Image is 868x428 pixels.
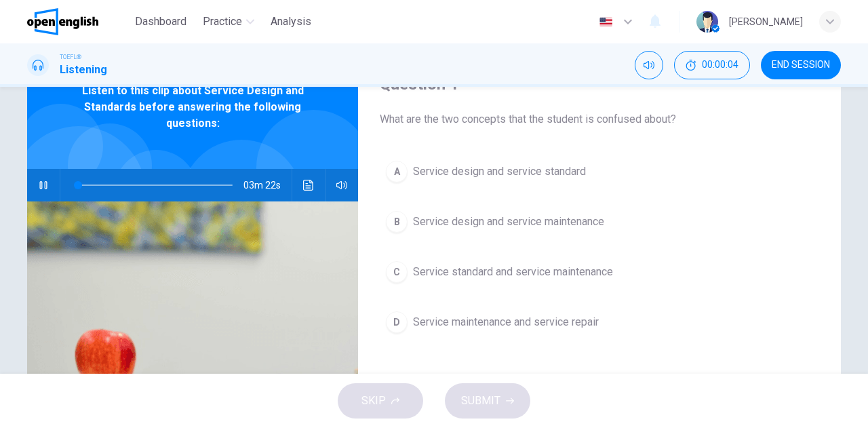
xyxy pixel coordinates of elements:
[386,311,408,333] div: D
[380,111,819,128] span: What are the two concepts that the student is confused about?
[761,51,841,79] button: END SESSION
[413,214,604,230] span: Service design and service maintenance
[197,9,260,34] button: Practice
[380,155,819,189] button: AService design and service standard
[135,14,186,30] span: Dashboard
[298,169,319,201] button: Click to see the audio transcription
[380,255,819,289] button: CService standard and service maintenance
[386,161,408,182] div: A
[130,9,192,34] button: Dashboard
[413,163,586,180] span: Service design and service standard
[380,305,819,339] button: DService maintenance and service repair
[243,169,292,201] span: 03m 22s
[27,8,98,35] img: OpenEnglish logo
[729,14,803,30] div: [PERSON_NAME]
[380,205,819,239] button: BService design and service maintenance
[265,9,317,34] button: Analysis
[71,83,314,132] span: Listen to this clip about Service Design and Standards before answering the following questions:
[60,52,81,62] span: TOEFL®
[60,62,107,78] h1: Listening
[413,264,613,280] span: Service standard and service maintenance
[674,51,750,79] div: Hide
[203,14,242,30] span: Practice
[635,51,663,79] div: Mute
[27,8,130,35] a: OpenEnglish logo
[386,211,408,233] div: B
[702,60,738,71] span: 00:00:04
[413,314,599,330] span: Service maintenance and service repair
[386,261,408,283] div: C
[271,14,311,30] span: Analysis
[597,17,614,27] img: en
[772,60,830,71] span: END SESSION
[674,51,750,79] button: 00:00:04
[696,11,718,33] img: Profile picture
